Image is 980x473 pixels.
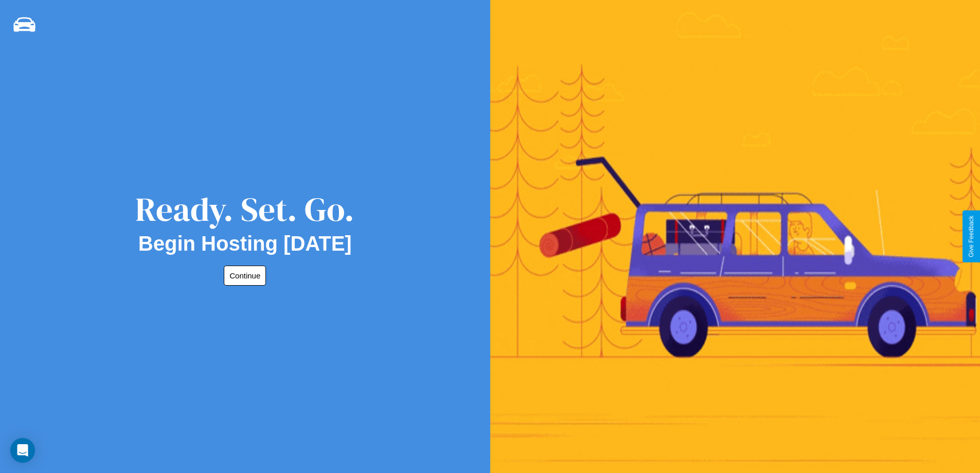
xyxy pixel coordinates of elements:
button: Continue [224,266,266,286]
div: Open Intercom Messenger [10,438,35,463]
div: Ready. Set. Go. [135,186,354,232]
h2: Begin Hosting [DATE] [138,232,352,255]
div: Give Feedback [968,216,975,257]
